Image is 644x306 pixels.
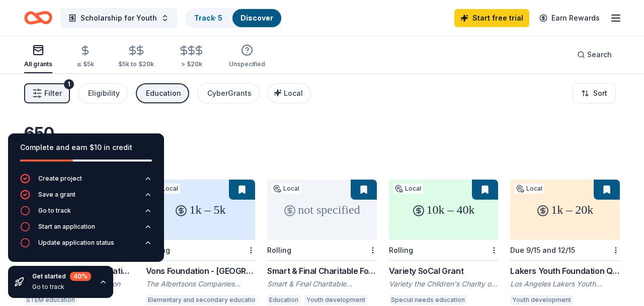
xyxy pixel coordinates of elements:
button: Go to track [20,206,152,222]
button: Education [136,83,189,103]
div: Create project [38,175,82,183]
button: Eligibility [78,83,128,103]
div: Variety SoCal Grant [389,265,499,277]
div: Save a grant [38,191,75,199]
div: Due 9/15 and 12/15 [510,246,575,254]
span: Local [284,89,303,97]
button: Sort [573,83,616,103]
div: ≤ $5k [76,60,94,68]
div: Go to track [32,283,91,291]
div: 40 % [70,272,91,281]
button: All grants [24,40,52,73]
div: Rolling [389,246,413,254]
button: ≤ $5k [76,41,94,73]
div: Education [146,87,181,99]
span: Scholarship for Youth [80,12,157,24]
button: Unspecified [229,40,265,73]
button: Local [268,83,311,103]
div: Los Angeles Lakers Youth Foundation [510,279,620,289]
div: $5k to $20k [118,60,154,68]
a: Start free trial [454,9,529,27]
a: Track· 5 [194,14,222,22]
div: Elementary and secondary education [146,295,261,305]
div: CyberGrants [207,87,252,99]
button: Scholarship for Youth [60,8,177,28]
div: Vons Foundation - [GEOGRAPHIC_DATA][US_STATE] [146,265,256,277]
div: Variety the Children's Charity of [GEOGRAPHIC_DATA][US_STATE] [389,279,499,289]
div: All grants [24,60,52,68]
button: $5k to $20k [118,41,154,73]
button: CyberGrants [197,83,260,103]
div: Local [514,184,544,194]
div: Update application status [38,239,114,247]
div: Local [271,184,301,194]
button: Search [569,45,620,65]
div: Lakers Youth Foundation Quarterly Grants [510,265,620,277]
div: Unspecified [229,60,265,68]
div: Eligibility [88,87,120,99]
span: Search [587,49,612,61]
div: The Albertsons Companies Foundation [146,279,256,289]
button: Create project [20,174,152,190]
div: Youth development [510,295,573,305]
div: Smart & Final Charitable Foundation [267,279,377,289]
div: Smart & Final Charitable Foundation Donations [267,265,377,277]
button: Filter1 [24,83,70,103]
button: Update application status [20,238,152,254]
div: Go to track [38,207,71,215]
div: Education [267,295,300,305]
div: 1k – 20k [510,180,620,240]
div: 1 [64,79,74,89]
div: 650 [24,123,134,143]
div: Rolling [267,246,291,254]
div: > $20k [178,60,205,68]
div: Complete and earn $10 in credit [20,141,152,154]
button: Save a grant [20,190,152,206]
a: Earn Rewards [533,9,606,27]
div: Get started [32,272,91,281]
div: Special needs education [389,295,467,305]
button: > $20k [178,41,205,73]
div: 1k – 5k [146,180,256,240]
a: Home [24,6,52,30]
button: Start an application [20,222,152,238]
span: Sort [593,87,607,99]
button: Track· 5Discover [185,8,282,28]
span: Filter [44,87,62,99]
div: not specified [267,180,377,240]
div: Local [393,184,423,194]
div: Youth development [304,295,367,305]
div: Start an application [38,223,95,231]
a: Discover [240,14,273,22]
div: 10k – 40k [389,180,499,240]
